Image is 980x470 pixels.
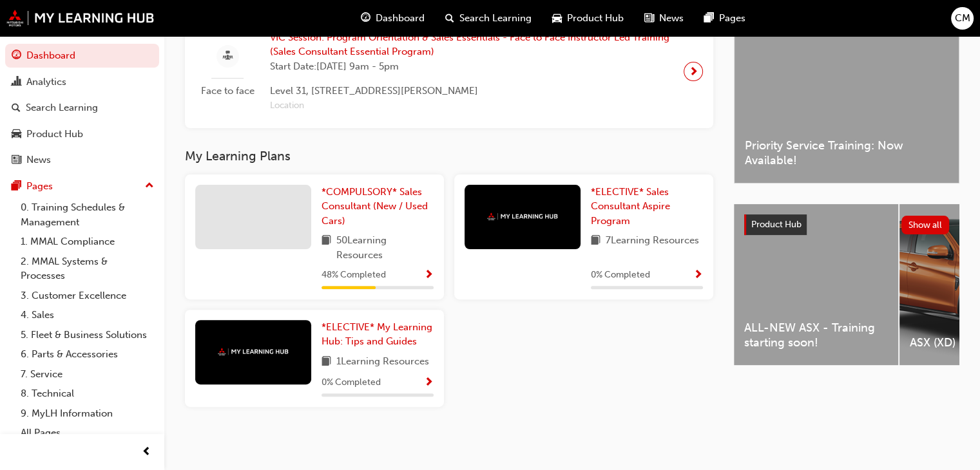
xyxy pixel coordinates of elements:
[744,214,949,235] a: Product HubShow all
[734,204,898,365] a: ALL-NEW ASX - Training starting soon!
[15,232,159,252] a: 1. MMAL Compliance
[951,7,974,30] button: CM
[322,320,434,349] a: *ELECTIVE* My Learning Hub: Tips and Guides
[424,377,434,389] span: Show Progress
[15,286,159,306] a: 3. Customer Excellence
[435,5,542,32] a: search-iconSearch Learning
[5,70,159,94] a: Analytics
[5,41,159,174] button: DashboardAnalyticsSearch LearningProduct HubNews
[591,233,600,249] span: book-icon
[218,348,289,356] img: mmal
[487,212,558,221] img: mmal
[606,233,699,249] span: 7 Learning Resources
[704,10,714,26] span: pages-icon
[322,268,386,283] span: 48 % Completed
[634,5,694,32] a: news-iconNews
[15,198,159,232] a: 0. Training Schedules & Management
[15,404,159,424] a: 9. MyLH Information
[955,11,970,26] span: CM
[351,5,435,32] a: guage-iconDashboard
[719,11,745,26] span: Pages
[270,99,673,113] span: Location
[689,62,698,80] span: next-icon
[591,268,650,283] span: 0 % Completed
[26,127,83,142] div: Product Hub
[322,375,381,390] span: 0 % Completed
[26,75,66,89] div: Analytics
[15,384,159,404] a: 8. Technical
[424,375,434,391] button: Show Progress
[12,129,21,140] span: car-icon
[745,138,948,167] span: Priority Service Training: Now Available!
[5,174,159,198] button: Pages
[424,270,434,281] span: Show Progress
[12,77,21,88] span: chart-icon
[5,122,159,146] a: Product Hub
[185,149,713,164] h3: My Learning Plans
[901,216,950,234] button: Show all
[5,44,159,68] a: Dashboard
[361,10,370,26] span: guage-icon
[445,10,454,26] span: search-icon
[659,11,684,26] span: News
[15,364,159,384] a: 7. Service
[223,48,233,64] span: sessionType_FACE_TO_FACE-icon
[336,354,429,370] span: 1 Learning Resources
[552,10,562,26] span: car-icon
[6,10,155,26] img: mmal
[376,11,425,26] span: Dashboard
[459,11,532,26] span: Search Learning
[12,50,21,62] span: guage-icon
[145,178,154,194] span: up-icon
[591,186,670,227] span: *ELECTIVE* Sales Consultant Aspire Program
[15,344,159,364] a: 6. Parts & Accessories
[751,219,802,230] span: Product Hub
[15,423,159,443] a: All Pages
[15,305,159,325] a: 4. Sales
[322,186,428,227] span: *COMPULSORY* Sales Consultant (New / Used Cars)
[744,321,888,350] span: ALL-NEW ASX - Training starting soon!
[270,30,673,59] span: VIC Session: Program Orientation & Sales Essentials - Face to Face Instructor Led Training (Sales...
[336,233,434,262] span: 50 Learning Resources
[12,102,21,114] span: search-icon
[567,11,624,26] span: Product Hub
[693,270,703,281] span: Show Progress
[26,100,98,115] div: Search Learning
[26,179,53,194] div: Pages
[591,185,703,229] a: *ELECTIVE* Sales Consultant Aspire Program
[15,252,159,286] a: 2. MMAL Systems & Processes
[322,321,432,348] span: *ELECTIVE* My Learning Hub: Tips and Guides
[322,233,331,262] span: book-icon
[322,354,331,370] span: book-icon
[424,267,434,283] button: Show Progress
[26,153,51,167] div: News
[270,59,673,74] span: Start Date: [DATE] 9am - 5pm
[693,267,703,283] button: Show Progress
[542,5,634,32] a: car-iconProduct Hub
[195,84,260,99] span: Face to face
[270,84,673,99] span: Level 31, [STREET_ADDRESS][PERSON_NAME]
[15,325,159,345] a: 5. Fleet & Business Solutions
[12,181,21,193] span: pages-icon
[322,185,434,229] a: *COMPULSORY* Sales Consultant (New / Used Cars)
[644,10,654,26] span: news-icon
[142,444,151,460] span: prev-icon
[5,148,159,172] a: News
[694,5,756,32] a: pages-iconPages
[5,96,159,120] a: Search Learning
[12,155,21,166] span: news-icon
[195,25,703,118] a: Face to faceVIC Session: Program Orientation & Sales Essentials - Face to Face Instructor Led Tra...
